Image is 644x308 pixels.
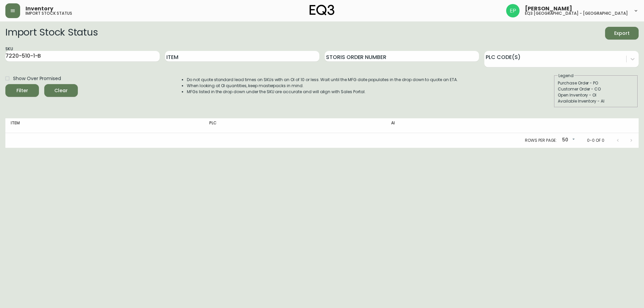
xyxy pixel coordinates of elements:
[5,84,39,97] button: Filter
[558,80,634,86] div: Purchase Order - PO
[5,27,98,40] h2: Import Stock Status
[587,137,604,143] p: 0-0 of 0
[610,29,633,38] span: Export
[525,137,557,143] p: Rows per page:
[25,6,53,11] span: Inventory
[50,86,72,95] span: Clear
[187,77,458,83] li: Do not quote standard lead times on SKUs with an OI of 10 or less. Wait until the MFG date popula...
[605,27,639,40] button: Export
[204,118,386,133] th: PLC
[13,75,61,82] span: Show Over Promised
[558,86,634,92] div: Customer Order - CO
[386,118,531,133] th: AI
[44,84,78,97] button: Clear
[506,4,520,17] img: edb0eb29d4ff191ed42d19acdf48d771
[559,135,576,146] div: 50
[525,11,628,15] h5: eq3 [GEOGRAPHIC_DATA] - [GEOGRAPHIC_DATA]
[558,73,574,79] legend: Legend
[187,89,458,95] li: MFGs listed in the drop down under the SKU are accurate and will align with Sales Portal.
[558,92,634,98] div: Open Inventory - OI
[25,11,72,15] h5: import stock status
[558,98,634,104] div: Available Inventory - AI
[310,5,334,15] img: logo
[525,6,572,11] span: [PERSON_NAME]
[187,83,458,89] li: When looking at OI quantities, keep masterpacks in mind.
[5,118,204,133] th: Item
